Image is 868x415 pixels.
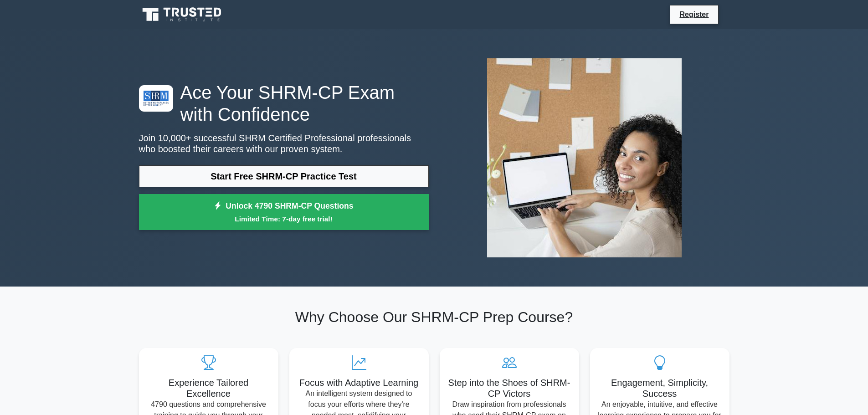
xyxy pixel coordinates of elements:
h2: Why Choose Our SHRM-CP Prep Course? [139,308,729,326]
a: Register [674,9,714,20]
small: Limited Time: 7-day free trial! [150,214,417,224]
p: Join 10,000+ successful SHRM Certified Professional professionals who boosted their careers with ... [139,133,429,154]
h5: Focus with Adaptive Learning [297,377,421,388]
h5: Experience Tailored Excellence [146,377,271,399]
h5: Step into the Shoes of SHRM-CP Victors [447,377,572,399]
a: Start Free SHRM-CP Practice Test [139,165,429,187]
a: Unlock 4790 SHRM-CP QuestionsLimited Time: 7-day free trial! [139,194,429,231]
h1: Ace Your SHRM-CP Exam with Confidence [139,82,429,125]
h5: Engagement, Simplicity, Success [597,377,722,399]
